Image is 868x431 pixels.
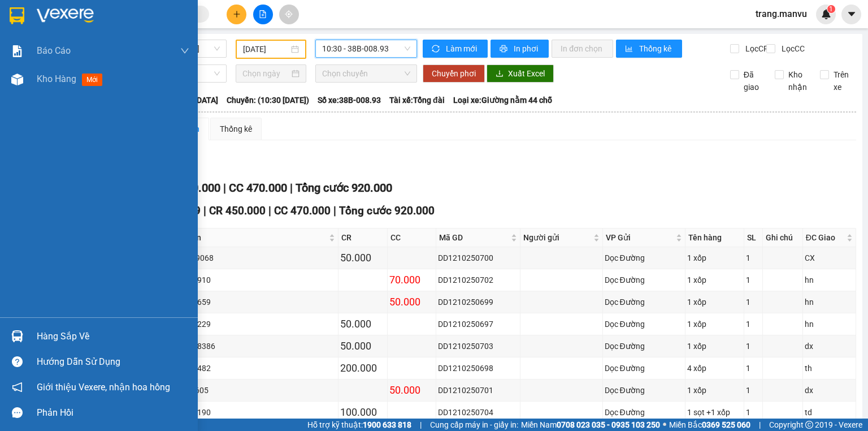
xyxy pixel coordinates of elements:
div: 1 xốp [687,296,742,308]
th: CC [388,229,437,247]
span: question-circle [12,356,23,367]
div: 1 [746,362,761,374]
div: 50.000 [340,316,385,332]
span: Cung cấp máy in - giấy in: [430,419,518,431]
div: 1 [746,252,761,264]
div: DD1210250697 [438,318,518,330]
span: Kho hàng [37,74,76,84]
th: SL [744,229,763,247]
span: CC 470.000 [274,204,331,217]
div: 1 xốp [687,318,742,330]
div: kt 0383828910 [157,274,336,286]
img: warehouse-icon [11,330,23,342]
span: | [268,204,271,217]
div: hn [805,274,854,286]
span: sync [432,45,441,54]
span: Kho nhận [784,68,811,93]
span: Lọc CC [777,42,806,55]
button: downloadXuất Excel [487,64,554,83]
div: DD1210250700 [438,252,518,264]
button: file-add [253,5,273,24]
div: 200.000 [340,360,385,376]
span: | [759,419,761,431]
button: Chuyển phơi [423,64,485,83]
div: ktn 0969398386 [157,340,336,352]
span: Trên xe [829,68,857,93]
div: KT 0326219068 [157,252,336,264]
span: VP Gửi [606,231,674,244]
td: Dọc Đường [603,380,686,402]
span: notification [12,382,23,393]
span: 1 [829,5,833,13]
sup: 1 [827,5,835,13]
div: 100.000 [340,404,385,420]
span: CC 470.000 [229,181,287,195]
div: Thống kê [220,123,252,135]
div: 50.000 [389,382,435,398]
div: hn [805,296,854,308]
img: logo-vxr [10,7,24,24]
td: DD1210250704 [436,402,520,424]
td: DD1210250697 [436,313,520,335]
span: Loại xe: Giường nằm 44 chỗ [453,94,552,106]
div: Dọc Đường [605,296,684,308]
div: 1 [746,274,761,286]
div: 1 xốp [687,384,742,396]
span: Tổng cước 920.000 [296,181,392,195]
div: Hướng dẫn sử dụng [37,354,189,370]
span: Mã GD [439,231,508,244]
div: kt 0825333229 [157,318,336,330]
span: Báo cáo [37,44,71,58]
div: dx [805,340,854,352]
td: Dọc Đường [603,247,686,269]
span: Miền Nam [521,419,660,431]
div: hn [805,318,854,330]
div: DD1210250702 [438,274,518,286]
div: Dọc Đường [605,318,684,330]
span: ⚪️ [663,423,666,427]
button: printerIn phơi [491,40,549,58]
td: Dọc Đường [603,402,686,424]
span: | [203,204,206,217]
div: 4 xốp [687,362,742,374]
img: icon-new-feature [821,9,831,19]
span: aim [285,10,293,18]
span: Người gửi [523,231,591,244]
button: syncLàm mới [423,40,488,58]
span: bar-chart [625,45,635,54]
div: CX [805,252,854,264]
div: DD1210250699 [438,296,518,308]
span: download [496,70,504,79]
div: 1 xốp [687,340,742,352]
div: dx [805,384,854,396]
span: Chuyến: (10:30 [DATE]) [227,94,309,106]
div: 1 sọt +1 xốp [687,406,742,419]
span: file-add [259,10,267,18]
span: Tổng cước 920.000 [339,204,435,217]
div: lt 0386886605 [157,384,336,396]
div: 1 xốp [687,274,742,286]
span: plus [233,10,241,18]
div: DD1210250698 [438,362,518,374]
td: Dọc Đường [603,313,686,335]
div: 1 [746,340,761,352]
span: caret-down [847,9,857,19]
div: Dọc Đường [605,252,684,264]
div: 1 xốp [687,252,742,264]
span: Giới thiệu Vexere, nhận hoa hồng [37,380,170,394]
div: kt 0975708482 [157,362,336,374]
span: mới [82,74,102,86]
span: Số xe: 38B-008.93 [318,94,381,106]
strong: 0369 525 060 [702,420,750,429]
div: 1 [746,384,761,396]
div: DD1210250704 [438,406,518,419]
div: Dọc Đường [605,362,684,374]
td: Dọc Đường [603,335,686,357]
span: copyright [805,421,813,429]
div: 50.000 [340,250,385,266]
div: Phản hồi [37,404,189,421]
img: solution-icon [11,45,23,57]
div: kt 0984461190 [157,406,336,419]
span: Làm mới [446,42,479,55]
span: | [290,181,293,195]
